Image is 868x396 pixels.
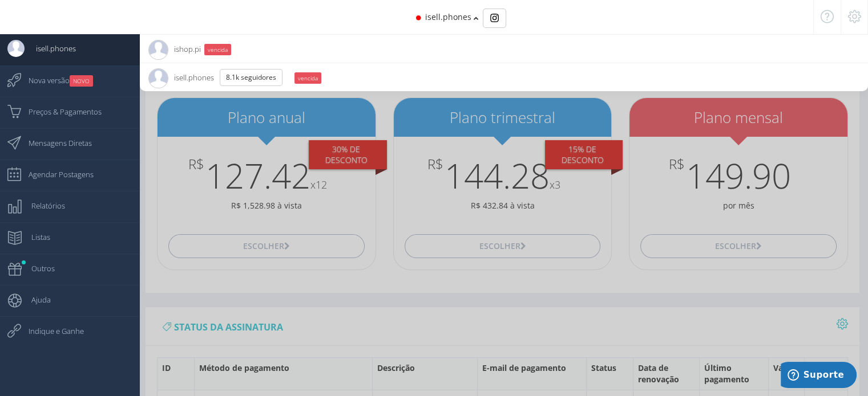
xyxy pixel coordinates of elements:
span: Indique e Ganhe [17,317,84,345]
span: Agendar Postagens [17,160,94,189]
div: Basic example [483,9,506,28]
img: User Image [7,40,25,57]
span: Nova versão [17,66,93,95]
span: isell.phones [25,34,76,63]
span: Ajuda [20,285,51,314]
span: Relatórios [20,191,65,220]
span: isell.phones [425,11,471,22]
span: Mensagens Diretas [17,129,92,157]
img: Instagram_simple_icon.svg [490,14,499,22]
span: Preços & Pagamentos [17,97,102,126]
span: Listas [20,223,50,251]
span: Outros [20,254,55,283]
small: NOVO [70,75,93,87]
iframe: Abre um widget para que você possa encontrar mais informações [781,362,857,390]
